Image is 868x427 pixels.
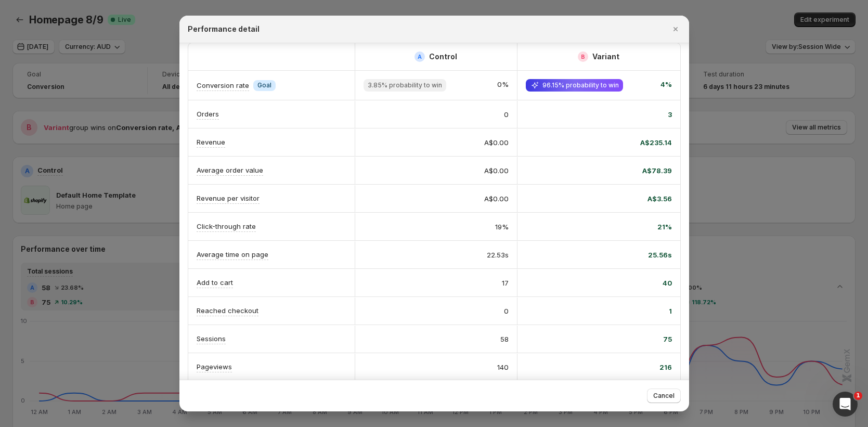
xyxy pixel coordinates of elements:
span: 19% [495,222,509,232]
p: Click-through rate [197,221,256,231]
span: A$0.00 [484,193,509,204]
h2: A [418,54,422,60]
span: 58 [500,334,509,344]
span: 22.53s [487,250,509,260]
span: 1 [669,306,672,316]
p: Average time on page [197,249,268,260]
h2: Variant [592,51,619,62]
p: Orders [197,109,219,119]
p: Pageviews [197,361,232,372]
span: 25.56s [648,250,672,260]
h2: B [581,54,585,60]
span: A$0.00 [484,165,509,176]
p: Average order value [197,165,263,175]
span: 140 [497,362,509,372]
span: A$78.39 [642,165,672,176]
h2: Performance detail [188,24,260,34]
span: 3.85% probability to win [368,81,442,89]
span: A$3.56 [647,193,672,204]
span: Goal [257,81,271,89]
h2: Control [429,51,457,62]
span: 0 [504,306,509,316]
span: A$0.00 [484,137,509,148]
span: 0 [504,109,509,120]
button: Close [668,22,683,36]
span: 17 [502,278,509,288]
span: 40 [663,278,672,288]
p: Revenue per visitor [197,193,260,203]
button: Cancel [647,389,681,403]
p: Revenue [197,137,225,147]
span: Cancel [653,392,675,400]
span: 0% [497,79,509,92]
span: 96.15% probability to win [542,81,619,89]
p: Reached checkout [197,305,258,316]
span: 216 [659,362,672,372]
span: 4% [660,79,672,92]
iframe: Intercom live chat [833,392,858,417]
p: Add to cart [197,277,233,288]
span: 21% [657,222,672,232]
span: 3 [668,109,672,120]
p: Conversion rate [197,80,249,90]
span: 75 [663,334,672,344]
p: Sessions [197,333,226,344]
span: A$235.14 [640,137,672,148]
span: 1 [854,392,862,400]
